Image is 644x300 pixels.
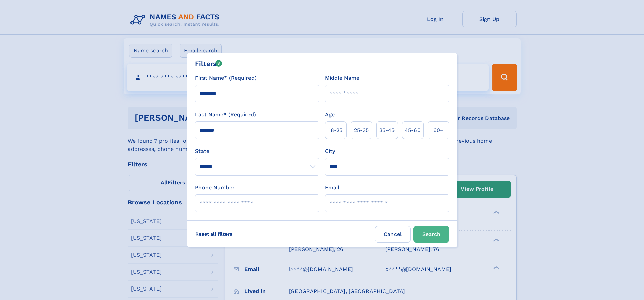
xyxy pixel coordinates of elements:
[195,184,235,192] label: Phone Number
[325,147,335,155] label: City
[413,226,449,243] button: Search
[405,126,421,134] span: 45‑60
[433,126,444,134] span: 60+
[325,111,335,119] label: Age
[195,111,256,119] label: Last Name* (Required)
[329,126,342,134] span: 18‑25
[195,59,222,69] div: Filters
[325,74,359,82] label: Middle Name
[354,126,369,134] span: 25‑35
[375,226,411,243] label: Cancel
[325,184,339,192] label: Email
[191,226,237,242] label: Reset all filters
[195,74,257,82] label: First Name* (Required)
[195,147,319,155] label: State
[379,126,395,134] span: 35‑45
